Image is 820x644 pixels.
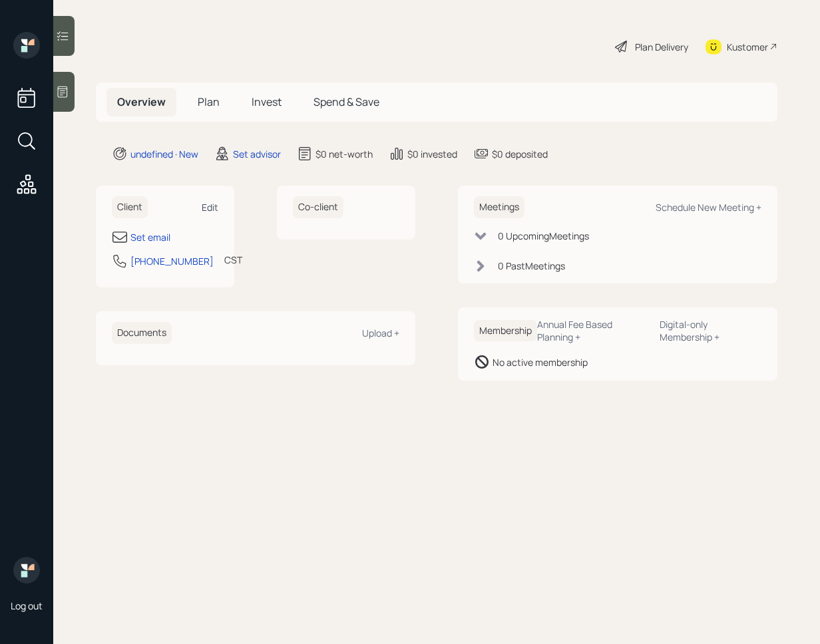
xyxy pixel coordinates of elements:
[313,94,379,109] span: Spend & Save
[13,557,40,583] img: retirable_logo.png
[202,201,218,214] div: Edit
[656,201,761,214] div: Schedule New Meeting +
[315,147,373,161] div: $0 net-worth
[233,147,281,161] div: Set advisor
[252,94,282,109] span: Invest
[492,147,548,161] div: $0 deposited
[112,322,172,344] h6: Documents
[537,318,649,343] div: Annual Fee Based Planning +
[474,320,537,342] h6: Membership
[130,147,198,161] div: undefined · New
[224,253,242,267] div: CST
[130,254,214,268] div: [PHONE_NUMBER]
[112,196,148,218] h6: Client
[660,318,761,343] div: Digital-only Membership +
[493,355,588,369] div: No active membership
[117,94,166,109] span: Overview
[727,40,768,54] div: Kustomer
[498,229,589,243] div: 0 Upcoming Meeting s
[198,94,220,109] span: Plan
[11,599,43,612] div: Log out
[635,40,688,54] div: Plan Delivery
[293,196,343,218] h6: Co-client
[362,327,399,339] div: Upload +
[130,230,170,244] div: Set email
[474,196,524,218] h6: Meetings
[498,259,565,273] div: 0 Past Meeting s
[407,147,457,161] div: $0 invested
